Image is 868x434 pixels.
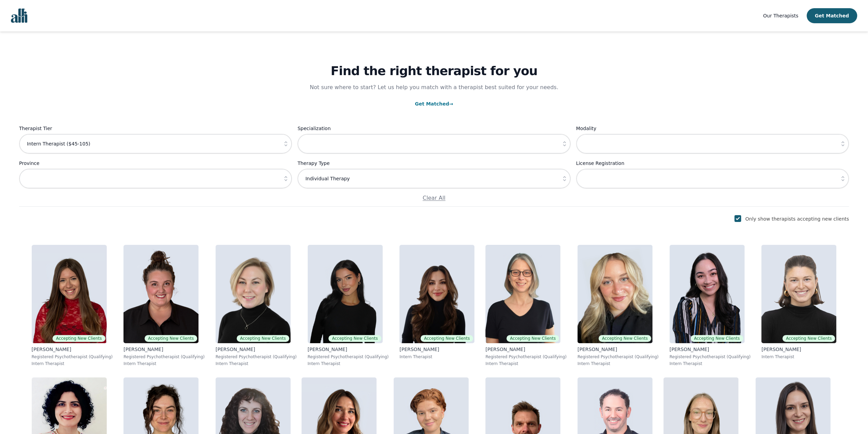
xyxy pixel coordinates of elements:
[761,354,836,360] p: Intern Therapist
[297,159,570,167] label: Therapy Type
[297,124,570,132] label: Specialization
[576,159,849,167] label: License Registration
[123,245,198,343] img: Janelle_Rushton
[237,335,289,342] span: Accepting New Clients
[32,361,113,366] p: Intern Therapist
[399,346,474,353] p: [PERSON_NAME]
[302,239,394,372] a: Alyssa_TweedieAccepting New Clients[PERSON_NAME]Registered Psychotherapist (Qualifying)Intern The...
[303,83,565,92] p: Not sure where to start? Let us help you match with a therapist best suited for your needs.
[19,124,292,132] label: Therapist Tier
[415,101,453,107] a: Get Matched
[577,346,659,353] p: [PERSON_NAME]
[399,354,474,360] p: Intern Therapist
[394,239,480,372] a: Saba_SalemiAccepting New Clients[PERSON_NAME]Intern Therapist
[763,12,798,20] a: Our Therapists
[32,245,107,343] img: Alisha_Levine
[123,346,205,353] p: [PERSON_NAME]
[761,245,836,343] img: Abby_Tait
[664,239,756,372] a: Angela_FedoroukAccepting New Clients[PERSON_NAME]Registered Psychotherapist (Qualifying)Intern Th...
[691,335,743,342] span: Accepting New Clients
[670,361,751,366] p: Intern Therapist
[308,361,389,366] p: Intern Therapist
[421,335,473,342] span: Accepting New Clients
[32,354,113,360] p: Registered Psychotherapist (Qualifying)
[123,354,205,360] p: Registered Psychotherapist (Qualifying)
[599,335,651,342] span: Accepting New Clients
[308,245,383,343] img: Alyssa_Tweedie
[210,239,302,372] a: Jocelyn_CrawfordAccepting New Clients[PERSON_NAME]Registered Psychotherapist (Qualifying)Intern T...
[485,346,567,353] p: [PERSON_NAME]
[480,239,572,372] a: Meghan_DudleyAccepting New Clients[PERSON_NAME]Registered Psychotherapist (Qualifying)Intern Ther...
[577,354,659,360] p: Registered Psychotherapist (Qualifying)
[576,124,849,132] label: Modality
[670,354,751,360] p: Registered Psychotherapist (Qualifying)
[32,346,113,353] p: [PERSON_NAME]
[19,64,849,78] h1: Find the right therapist for you
[26,239,118,372] a: Alisha_LevineAccepting New Clients[PERSON_NAME]Registered Psychotherapist (Qualifying)Intern Ther...
[756,239,842,372] a: Abby_TaitAccepting New Clients[PERSON_NAME]Intern Therapist
[308,354,389,360] p: Registered Psychotherapist (Qualifying)
[485,354,567,360] p: Registered Psychotherapist (Qualifying)
[118,239,210,372] a: Janelle_RushtonAccepting New Clients[PERSON_NAME]Registered Psychotherapist (Qualifying)Intern Th...
[216,245,291,343] img: Jocelyn_Crawford
[19,194,849,202] p: Clear All
[577,245,652,343] img: Vanessa_Morcone
[670,346,751,353] p: [PERSON_NAME]
[763,13,798,18] span: Our Therapists
[216,354,297,360] p: Registered Psychotherapist (Qualifying)
[216,361,297,366] p: Intern Therapist
[216,346,297,353] p: [PERSON_NAME]
[506,335,559,342] span: Accepting New Clients
[308,346,389,353] p: [PERSON_NAME]
[572,239,664,372] a: Vanessa_MorconeAccepting New Clients[PERSON_NAME]Registered Psychotherapist (Qualifying)Intern Th...
[449,101,453,107] span: →
[53,335,105,342] span: Accepting New Clients
[11,9,27,23] img: alli logo
[19,159,292,167] label: Province
[399,245,474,343] img: Saba_Salemi
[577,361,659,366] p: Intern Therapist
[782,335,835,342] span: Accepting New Clients
[745,216,849,222] label: Only show therapists accepting new clients
[485,361,567,366] p: Intern Therapist
[485,245,560,343] img: Meghan_Dudley
[807,8,857,23] button: Get Matched
[670,245,745,343] img: Angela_Fedorouk
[328,335,381,342] span: Accepting New Clients
[145,335,197,342] span: Accepting New Clients
[123,361,205,366] p: Intern Therapist
[761,346,836,353] p: [PERSON_NAME]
